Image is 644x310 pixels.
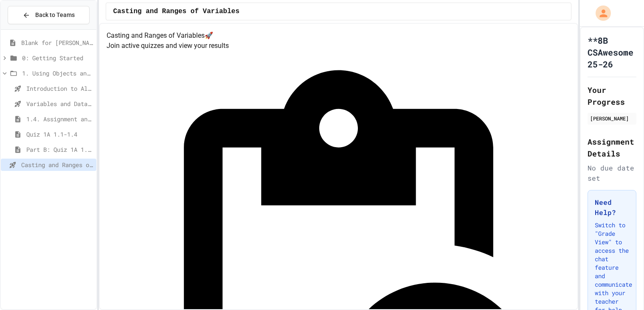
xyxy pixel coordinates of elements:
span: 0: Getting Started [22,53,93,62]
span: 1.4. Assignment and Input [26,115,93,123]
div: [PERSON_NAME] [590,115,634,122]
span: Blank for [PERSON_NAME]-dont break it [21,38,93,47]
h3: Need Help? [595,197,629,218]
div: My Account [587,3,613,23]
div: No due date set [588,163,636,183]
h1: **8B CSAwesome 25-26 [588,34,636,70]
span: 1. Using Objects and Methods [22,69,93,78]
h2: Your Progress [588,84,636,108]
span: Quiz 1A 1.1-1.4 [26,130,93,139]
button: Back to Teams [8,6,90,24]
span: Variables and Data Types - Quiz [26,99,93,108]
h2: Assignment Details [588,136,636,159]
p: Join active quizzes and view your results [107,41,571,51]
span: Casting and Ranges of Variables [113,6,239,17]
h4: Casting and Ranges of Variables 🚀 [107,31,571,41]
span: Introduction to Algorithms, Programming, and Compilers [26,84,93,93]
span: Casting and Ranges of Variables [21,160,93,169]
span: Back to Teams [35,11,75,20]
span: Part B: Quiz 1A 1.1-1.4 [26,145,93,154]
